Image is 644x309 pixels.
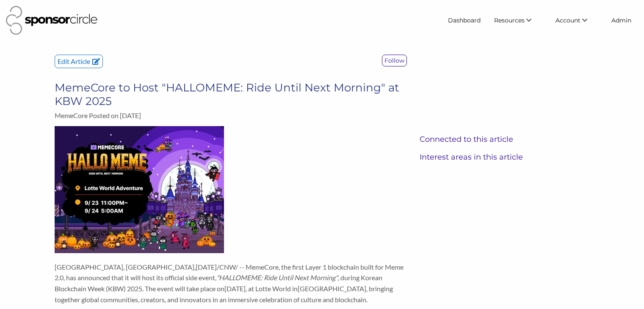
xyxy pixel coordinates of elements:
span: [DATE] [196,263,217,271]
span: [GEOGRAPHIC_DATA], [GEOGRAPHIC_DATA] [55,263,194,271]
p: Edit Article [55,55,102,68]
p: , /CNW/ -- MemeCore, the first Layer 1 blockchain built for Meme 2.0, has announced that it will ... [55,262,407,305]
span: [DATE] [224,284,246,292]
li: Resources [487,13,549,28]
a: Admin [605,13,638,28]
h3: MemeCore to Host "HALLOMEME: Ride Until Next Morning" at KBW 2025 [55,81,407,108]
span: [GEOGRAPHIC_DATA] [298,284,366,292]
h3: Interest areas in this article [420,152,589,162]
p: Follow [382,55,406,66]
i: "HALLOMEME: Ride Until Next Morning" [216,273,338,281]
a: Dashboard [441,13,487,28]
h3: Connected to this article [420,135,589,144]
span: Resources [494,17,525,24]
p: MemeCore Posted on [DATE] [55,111,407,119]
img: MemeCore_Host__HALLOMEME_Ride_Until_Next_Morning__KBW_2025.jpg [55,126,224,253]
span: Account [556,17,580,24]
img: Sponsor Circle Logo [6,6,97,35]
li: Account [549,13,605,28]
